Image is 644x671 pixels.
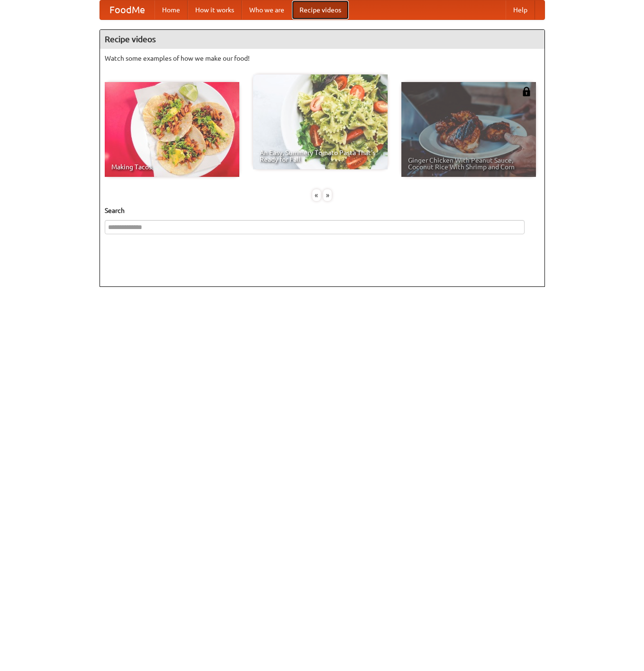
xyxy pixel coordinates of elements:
a: Who we are [242,0,292,19]
a: Help [506,0,535,19]
span: An Easy, Summery Tomato Pasta That's Ready for Fall [260,149,381,163]
a: Recipe videos [292,0,349,19]
a: Making Tacos [105,82,239,177]
h5: Search [105,206,540,215]
a: FoodMe [100,0,154,19]
a: An Easy, Summery Tomato Pasta That's Ready for Fall [253,74,388,169]
img: 483408.png [522,87,531,96]
h4: Recipe videos [100,30,544,49]
div: « [312,189,321,201]
span: Making Tacos [111,164,233,170]
p: Watch some examples of how we make our food! [105,54,540,63]
a: How it works [188,0,242,19]
div: » [323,189,332,201]
a: Home [154,0,188,19]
